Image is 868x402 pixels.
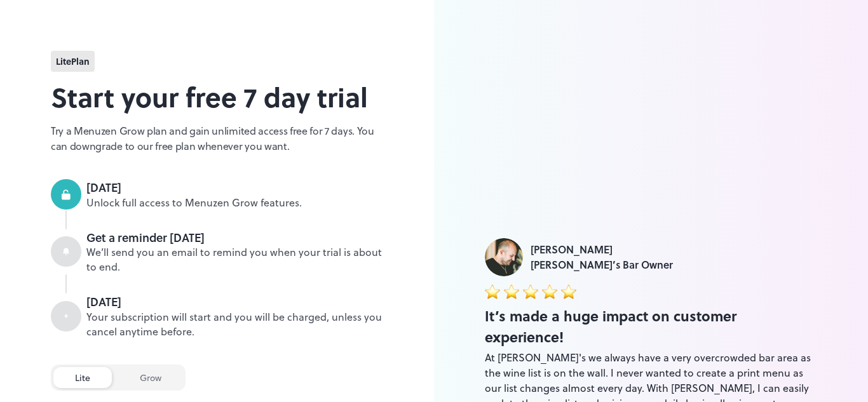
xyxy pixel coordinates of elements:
div: [PERSON_NAME] [531,242,673,257]
div: Get a reminder [DATE] [86,229,383,246]
div: Unlock full access to Menuzen Grow features. [86,196,383,210]
p: Try a Menuzen Grow plan and gain unlimited access free for 7 days. You can downgrade to our free ... [51,123,383,154]
h2: Start your free 7 day trial [51,77,383,117]
span: lite Plan [56,55,90,68]
img: Luke Foyle [485,238,523,276]
div: grow [118,367,183,388]
div: [DATE] [86,179,383,196]
div: [DATE] [86,293,383,310]
div: lite [53,367,112,388]
div: It’s made a huge impact on customer experience! [485,305,817,347]
img: star [504,284,519,299]
div: Your subscription will start and you will be charged, unless you cancel anytime before. [86,310,383,339]
div: We’ll send you an email to remind you when your trial is about to end. [86,245,383,274]
img: star [523,284,538,299]
img: star [561,284,576,299]
div: [PERSON_NAME]’s Bar Owner [531,257,673,272]
img: star [542,284,557,299]
img: star [485,284,500,299]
